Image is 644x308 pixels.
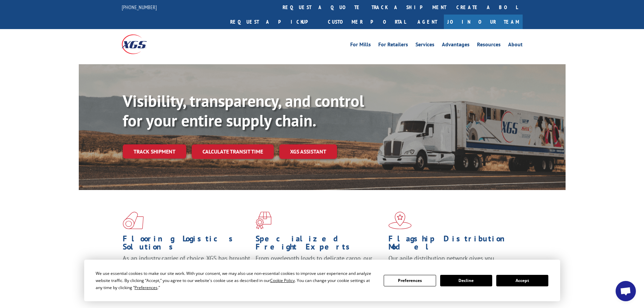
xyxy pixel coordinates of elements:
[411,15,444,29] a: Agent
[123,144,186,159] a: Track shipment
[508,42,523,49] a: About
[135,285,158,290] span: Preferences
[256,212,271,229] img: xgs-icon-focused-on-flooring-red
[440,275,492,286] button: Decline
[123,90,364,131] b: Visibility, transparency, and control for your entire supply chain.
[384,275,436,286] button: Preferences
[323,15,411,29] a: Customer Portal
[388,254,513,270] span: Our agile distribution network gives you nationwide inventory management on demand.
[350,42,371,49] a: For Mills
[122,4,157,10] a: [PHONE_NUMBER]
[123,254,250,278] span: As an industry carrier of choice, XGS has brought innovation and dedication to flooring logistics...
[279,144,337,159] a: XGS ASSISTANT
[378,42,408,49] a: For Retailers
[123,212,144,229] img: xgs-icon-total-supply-chain-intelligence-red
[388,235,516,254] h1: Flagship Distribution Model
[96,270,376,291] div: We use essential cookies to make our site work. With your consent, we may also use non-essential ...
[477,42,501,49] a: Resources
[616,281,636,301] div: Open chat
[123,235,251,254] h1: Flooring Logistics Solutions
[388,212,412,229] img: xgs-icon-flagship-distribution-model-red
[225,15,323,29] a: Request a pickup
[496,275,548,286] button: Accept
[256,235,383,254] h1: Specialized Freight Experts
[444,15,523,29] a: Join Our Team
[270,278,295,283] span: Cookie Policy
[84,260,560,301] div: Cookie Consent Prompt
[192,144,274,159] a: Calculate transit time
[415,42,434,49] a: Services
[256,254,383,284] p: From overlength loads to delicate cargo, our experienced staff knows the best way to move your fr...
[442,42,470,49] a: Advantages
